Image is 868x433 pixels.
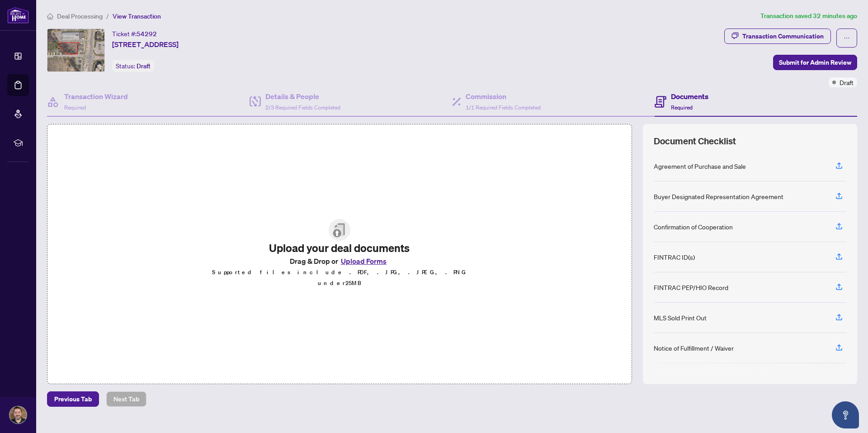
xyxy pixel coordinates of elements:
[64,104,86,111] span: Required
[724,29,831,44] button: Transaction Communication
[9,406,27,423] img: Profile Icon
[654,343,734,353] div: Notice of Fulfillment / Waiver
[329,219,350,241] img: File Upload
[654,222,733,232] div: Confirmation of Cooperation
[760,11,857,21] article: Transaction saved 32 minutes ago
[466,91,541,102] h4: Commission
[137,62,151,70] span: Draft
[106,11,109,21] li: /
[265,104,340,111] span: 2/3 Required Fields Completed
[212,241,467,255] h2: Upload your deal documents
[112,29,157,39] div: Ticket #:
[338,255,389,267] button: Upload Forms
[113,12,161,20] span: View Transaction
[654,135,736,148] span: Document Checklist
[844,35,850,41] span: ellipsis
[112,60,154,72] div: Status:
[654,252,695,262] div: FINTRAC ID(s)
[7,7,29,24] img: logo
[64,91,128,102] h4: Transaction Wizard
[54,392,92,406] span: Previous Tab
[290,255,389,267] span: Drag & Drop or
[773,55,857,70] button: Submit for Admin Review
[265,91,340,102] h4: Details & People
[112,39,179,50] span: [STREET_ADDRESS]
[840,77,854,87] span: Draft
[204,212,475,296] span: File UploadUpload your deal documentsDrag & Drop orUpload FormsSupported files include .PDF, .JPG...
[832,401,859,428] button: Open asap
[654,191,783,201] div: Buyer Designated Representation Agreement
[47,391,99,407] button: Previous Tab
[47,29,104,71] img: IMG-N12360490_1.jpg
[137,30,157,38] span: 54292
[47,13,53,19] span: home
[466,104,541,111] span: 1/1 Required Fields Completed
[106,391,146,407] button: Next Tab
[779,55,851,70] span: Submit for Admin Review
[654,161,746,171] div: Agreement of Purchase and Sale
[654,282,728,292] div: FINTRAC PEP/HIO Record
[671,91,708,102] h4: Documents
[212,267,467,289] p: Supported files include .PDF, .JPG, .JPEG, .PNG under 25 MB
[742,29,824,43] div: Transaction Communication
[671,104,693,111] span: Required
[57,12,103,20] span: Deal Processing
[654,313,707,323] div: MLS Sold Print Out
